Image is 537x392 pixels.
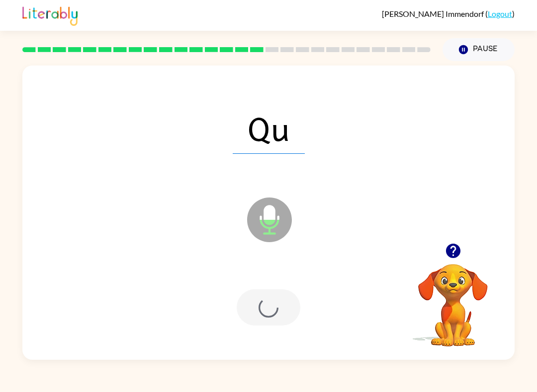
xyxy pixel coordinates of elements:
[488,9,512,18] a: Logout
[22,4,78,26] img: Literably
[443,38,515,61] button: Pause
[403,249,503,348] video: Your browser must support playing .mp4 files to use Literably. Please try using another browser.
[233,102,305,154] span: Qu
[382,9,485,18] span: [PERSON_NAME] Immendorf
[382,9,515,18] div: ( )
